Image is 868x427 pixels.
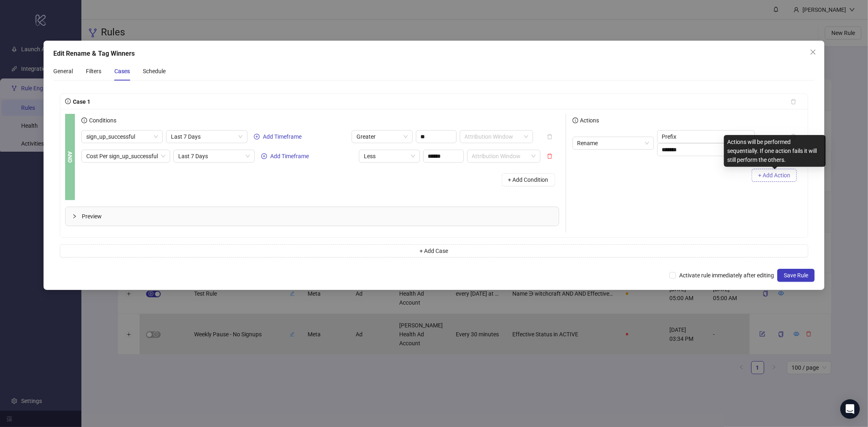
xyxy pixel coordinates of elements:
[573,118,578,123] span: info-circle
[65,98,71,104] span: info-circle
[547,153,553,159] span: delete
[254,134,260,139] span: plus-circle
[258,151,312,161] button: Add Timeframe
[114,67,130,76] div: Cases
[356,131,408,143] span: Greater
[508,176,549,183] span: + Add Condition
[502,173,555,186] button: + Add Condition
[758,172,790,179] span: + Add Action
[420,248,448,254] span: + Add Case
[777,269,815,282] button: Save Rule
[676,271,777,280] span: Activate rule immediately after editing
[53,49,815,59] div: Edit Rename & Tag Winners
[784,130,803,143] button: delete
[364,150,415,162] span: Less
[540,130,559,143] button: delete
[251,132,305,142] button: Add Timeframe
[60,244,809,257] button: + Add Case
[178,150,250,162] span: Last 7 Days
[261,153,267,159] span: plus-circle
[578,117,599,124] span: Actions
[662,131,750,143] span: Prefix
[66,207,559,226] div: Preview
[270,153,309,159] span: Add Timeframe
[81,118,87,123] span: info-circle
[810,49,816,55] span: close
[784,95,803,108] button: delete
[540,150,559,163] button: delete
[72,214,77,219] span: collapsed
[66,151,74,163] b: AND
[807,46,820,59] button: Close
[171,131,243,143] span: Last 7 Days
[724,135,826,167] div: Actions will be performed sequentially. If one action fails it will still perform the others.
[86,131,158,143] span: sign_up_successful
[577,137,649,149] span: Rename
[784,272,808,279] span: Save Rule
[86,150,165,162] span: Cost Per sign_up_successful
[840,399,860,419] div: Open Intercom Messenger
[82,212,552,221] span: Preview
[263,133,302,140] span: Add Timeframe
[143,67,166,76] div: Schedule
[87,117,116,124] span: Conditions
[53,67,73,76] div: General
[752,169,797,182] button: + Add Action
[71,98,90,105] span: Case 1
[86,67,101,76] div: Filters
